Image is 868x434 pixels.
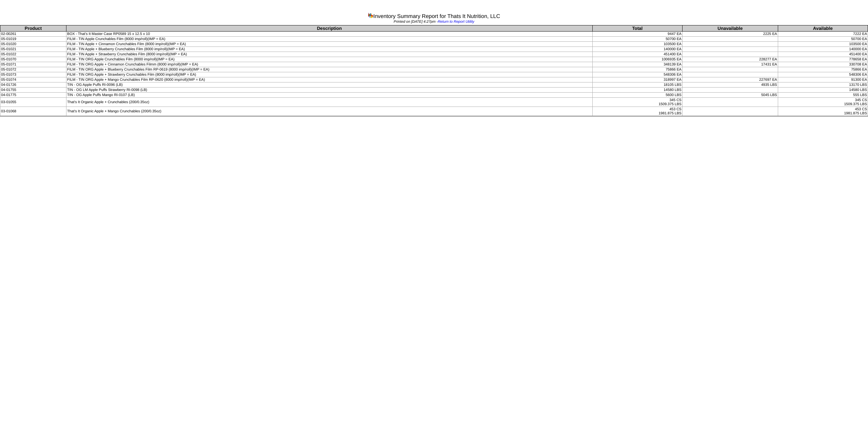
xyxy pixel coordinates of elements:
td: 02-00261 [0,32,66,37]
td: 2225 EA [682,32,778,37]
td: 04-01755 [0,88,66,93]
td: 548306 EA [778,72,868,77]
td: 05-01070 [0,57,66,62]
td: 05-01022 [0,52,66,57]
img: graph.gif [368,13,373,18]
td: FILM - TIN ORG Apple + Blueberry Crunchables Film RP-0619 (8000 imp/roll)(IMP = EA) [66,67,593,72]
td: BOX - That's It Master Case RP0589 15 x 12.5 x 10 [66,32,593,37]
td: That's It Organic Apple + Crunchables (200/0.35oz) [66,98,593,107]
td: 50700 EA [592,37,682,42]
td: 555 LBS [778,93,868,98]
td: 345 CS 1509.375 LBS [778,98,868,107]
th: Unavailable [682,25,778,32]
td: 75866 EA [778,67,868,72]
th: Product [0,25,66,32]
td: 18105 LBS [592,82,682,88]
td: FILM - TIN Apple + Cinnamon Crunchables Film (8000 imp/roll)(IMP = EA) [66,42,593,47]
td: FILM - TIN ORG Apple Crunchables Film (8000 imp/roll)(IMP = EA) [66,57,593,62]
td: 9447 EA [592,32,682,37]
td: 5045 LBS [682,93,778,98]
td: 04-01775 [0,93,66,98]
td: 778658 EA [778,57,868,62]
td: That's It Organic Apple + Mango Crunchables (200/0.35oz) [66,107,593,116]
td: FILM - TIN ORG Apple + Mango Crunchables Film RP-0620 (8000 imp/roll)(IMP = EA) [66,77,593,82]
td: 227697 EA [682,77,778,82]
td: 50700 EA [778,37,868,42]
td: FILM - TIN Apple + Strawberry Crunchables Film (8000 imp/roll)(IMP = EA) [66,52,593,57]
th: Available [778,25,868,32]
td: FILM - TIN ORG Apple + Strawberry Crunchables Film (8000 imp/roll)(IMP = EA) [66,72,593,77]
td: 14580 LBS [592,88,682,93]
td: FILM - TIN ORG Apple + Cinnamon Crunchables Filmm (8000 imp/roll)(IMP = EA) [66,62,593,67]
td: 05-01074 [0,77,66,82]
td: TIN - OG LM Apple Puffs Strawberry RI-0098 (LB) [66,88,593,93]
td: FILM - TIN Apple Crunchables Film (8000 imp/roll)(IMP = EA) [66,37,593,42]
td: 103500 EA [592,42,682,47]
td: 140000 EA [592,47,682,52]
td: 140000 EA [778,47,868,52]
td: 03-01055 [0,98,66,107]
td: 318997 EA [592,77,682,82]
td: 05-01021 [0,47,66,52]
th: Description [66,25,593,32]
td: 228277 EA [682,57,778,62]
td: 17431 EA [682,62,778,67]
td: 05-01019 [0,37,66,42]
td: 14580 LBS [778,88,868,93]
td: 453 CS 1981.875 LBS [778,107,868,116]
td: 03-01068 [0,107,66,116]
td: 7222 EA [778,32,868,37]
td: 348139 EA [592,62,682,67]
td: 548306 EA [592,72,682,77]
td: 4935 LBS [682,82,778,88]
td: 75866 EA [592,67,682,72]
td: 04-01726 [0,82,66,88]
td: 05-01020 [0,42,66,47]
td: 451400 EA [778,52,868,57]
td: 1006935 EA [592,57,682,62]
a: Return to Report Utility [438,20,474,24]
td: 330708 EA [778,62,868,67]
td: 345 CS 1509.375 LBS [592,98,682,107]
td: 5600 LBS [592,93,682,98]
th: Total [592,25,682,32]
td: 05-01073 [0,72,66,77]
td: 05-01072 [0,67,66,72]
td: 453 CS 1981.875 LBS [592,107,682,116]
td: TIN - OG Apple Puffs Mango RI-0107 (LB) [66,93,593,98]
td: 05-01071 [0,62,66,67]
td: 103500 EA [778,42,868,47]
td: FILM - TIN Apple + Blueberry Crunchables Film (8000 imp/roll)(IMP = EA) [66,47,593,52]
td: 91300 EA [778,77,868,82]
td: TIN - OG Apple Puffs RI-0096 (LB) [66,82,593,88]
td: 451400 EA [592,52,682,57]
td: 13170 LBS [778,82,868,88]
